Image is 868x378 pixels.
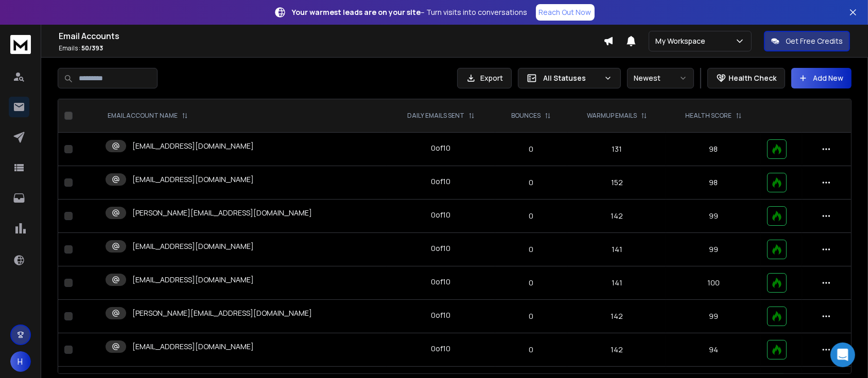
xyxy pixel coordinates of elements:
h1: Email Accounts [59,30,603,42]
button: H [10,351,31,372]
p: 0 [501,311,562,321]
button: Add New [791,68,852,88]
td: 131 [567,133,666,166]
p: My Workspace [655,36,709,46]
p: All Statuses [543,73,600,83]
p: [EMAIL_ADDRESS][DOMAIN_NAME] [132,275,254,285]
td: 141 [567,233,666,266]
p: [EMAIL_ADDRESS][DOMAIN_NAME] [132,174,254,185]
p: [PERSON_NAME][EMAIL_ADDRESS][DOMAIN_NAME] [132,308,312,318]
p: – Turn visits into conversations [292,7,528,17]
p: 0 [501,278,562,288]
img: logo [10,35,31,54]
td: 94 [666,333,760,367]
div: 0 of 10 [431,277,451,287]
p: 0 [501,244,562,255]
button: Export [457,68,512,88]
p: [PERSON_NAME][EMAIL_ADDRESS][DOMAIN_NAME] [132,208,312,218]
div: 0 of 10 [431,243,451,254]
td: 99 [666,200,760,233]
p: Reach Out Now [539,7,592,17]
td: 141 [567,266,666,300]
p: 0 [501,144,562,154]
div: 0 of 10 [431,310,451,320]
td: 98 [666,166,760,200]
p: 0 [501,211,562,221]
p: [EMAIL_ADDRESS][DOMAIN_NAME] [132,141,254,151]
td: 99 [666,300,760,333]
p: DAILY EMAILS SENT [407,112,464,120]
td: 100 [666,266,760,300]
span: 50 / 393 [81,44,103,52]
p: WARMUP EMAILS [587,112,637,120]
p: [EMAIL_ADDRESS][DOMAIN_NAME] [132,241,254,251]
div: EMAIL ACCOUNT NAME [108,112,188,120]
td: 152 [567,166,666,200]
p: [EMAIL_ADDRESS][DOMAIN_NAME] [132,341,254,352]
p: HEALTH SCORE [685,112,732,120]
td: 98 [666,133,760,166]
p: Health Check [728,73,776,83]
p: Get Free Credits [786,36,843,46]
button: Get Free Credits [764,31,850,51]
p: 0 [501,345,562,355]
td: 142 [567,300,666,333]
a: Reach Out Now [536,4,595,21]
div: 0 of 10 [431,210,451,220]
p: BOUNCES [511,112,541,120]
td: 142 [567,333,666,367]
p: 0 [501,177,562,188]
div: 0 of 10 [431,344,451,354]
button: Health Check [707,68,785,88]
button: Newest [627,68,694,88]
div: 0 of 10 [431,143,451,153]
td: 99 [666,233,760,266]
td: 142 [567,200,666,233]
div: Open Intercom Messenger [830,343,855,367]
p: Emails : [59,44,603,52]
strong: Your warmest leads are on your site [292,7,421,17]
div: 0 of 10 [431,176,451,187]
